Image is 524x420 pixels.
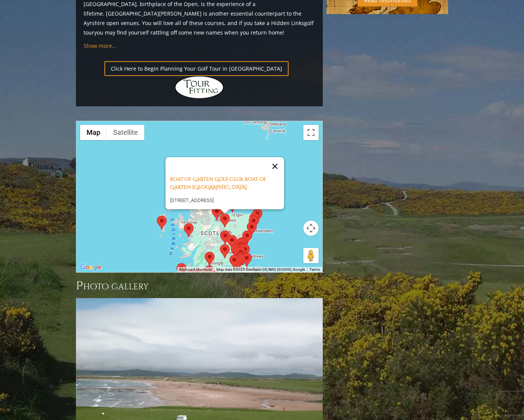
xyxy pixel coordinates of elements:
button: Show street map [80,125,107,140]
a: Show more... [84,42,117,49]
h3: Photo Gallery [76,278,323,294]
button: Close [266,157,284,175]
button: Map camera controls [303,221,319,236]
a: Terms (opens in new tab) [309,267,320,272]
span: Map data ©2025 GeoBasis-DE/BKG (©2009), Google [216,267,305,272]
button: Keyboard shortcuts [179,267,212,272]
button: Toggle fullscreen view [303,125,319,140]
a: Boat of Garten Golf Club, Boat of Garten [GEOGRAPHIC_DATA] [170,176,266,191]
img: Hidden Links [175,76,224,99]
img: Google [78,262,103,272]
button: Show satellite imagery [107,125,144,140]
a: Click Here to Begin Planning Your Golf Tour in [GEOGRAPHIC_DATA] [104,61,289,76]
a: Open this area in Google Maps (opens a new window) [78,262,103,272]
button: Drag Pegman onto the map to open Street View [303,248,319,263]
p: [STREET_ADDRESS] [170,196,284,204]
